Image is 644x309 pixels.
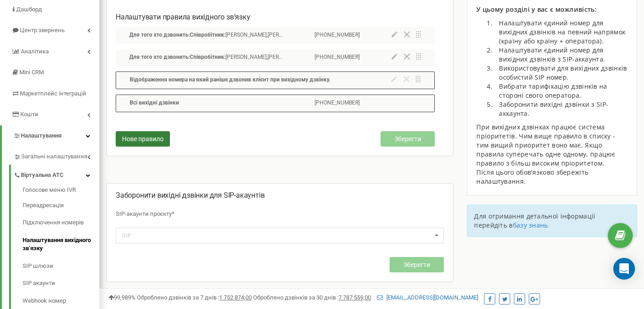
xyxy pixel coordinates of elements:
[390,257,444,272] button: Зберегти
[494,100,628,118] li: Заборонити вихідні дзвінки з SIP-аккаунта.
[14,165,99,183] a: Віртуальна АТС
[16,6,42,13] span: Дашборд
[476,168,628,186] div: Після цього обов'язково збережіть налаштування.
[129,54,190,60] span: Для того хто дзвонить:
[476,123,628,168] div: При вихідних дзвінках працює система пріоритетів. Чим вище правило в списку - тим вищий приоритет...
[116,131,170,147] button: Нове правило
[190,54,226,60] span: Співробітник:
[494,82,628,100] li: Вибрати тарифікацію дзвінків на стороні свого оператора.
[21,152,87,161] span: Загальні налаштування
[129,32,190,38] span: Для того хто дзвонить:
[23,257,99,275] a: SIP шлюзи
[20,90,86,97] span: Маркетплейс інтеграцій
[613,258,635,280] div: Open Intercom Messenger
[404,261,430,268] span: Зберегти
[494,46,628,64] li: Налаштувати єдиний номер для вихідних дзвінків з SIP-аккаунта.
[20,111,38,118] span: Кошти
[108,294,136,301] span: 99,989%
[338,294,371,301] u: 7 787 559,00
[377,294,478,301] a: [EMAIL_ADDRESS][DOMAIN_NAME]
[494,64,628,82] li: Використовувати для вихідних дзвінків особистий SIP номер.
[137,294,252,301] span: Оброблено дзвінків за 7 днів :
[395,135,421,143] span: Зберегти
[116,27,435,44] div: Для того хто дзвонить:Співробітник:[PERSON_NAME],[PERSON_NAME][PHONE_NUMBER]
[116,49,435,66] div: Для того хто дзвонить:Співробітник:[PERSON_NAME],[PERSON_NAME][PHONE_NUMBER]
[14,146,99,165] a: Загальні налаштування
[381,131,435,147] button: Зберегти
[122,135,164,143] span: Нове правило
[315,31,360,40] p: [PHONE_NUMBER]
[130,76,330,83] span: Відображення номера на який раніше дзвонив клієнт при вихідному дзвінку.
[129,53,283,62] p: [PERSON_NAME],[PERSON_NAME]
[476,5,628,14] p: У цьому розділі у вас є можливість:
[116,191,264,200] span: Заборонити вихідні дзвінки для SIP-акаунтів
[23,232,99,257] a: Налаштування вихідного зв’язку
[129,31,283,40] p: [PERSON_NAME],[PERSON_NAME]
[23,186,99,197] a: Голосове меню IVR
[494,19,628,46] li: Налаштувати єдиний номер для вихідних дзвінків на певний напрямок (країну або країну + оператора).
[315,99,360,108] p: [PHONE_NUMBER]
[513,221,548,229] a: базу знань
[21,48,49,55] span: Аналiтика
[21,132,61,139] span: Налаштування
[23,197,99,214] a: Переадресація
[20,27,65,33] span: Центр звернень
[120,231,143,241] div: SIP
[315,53,360,62] p: [PHONE_NUMBER]
[116,13,250,21] span: Налаштувати правила вихідного зв’язку
[116,210,174,217] span: SIP-акаунти проєкту*
[474,212,630,230] p: Для отримання детальної інформації перейдіть в
[23,214,99,232] a: Підключення номерів
[2,125,99,147] a: Налаштування
[19,69,44,76] span: Mini CRM
[23,275,99,292] a: SIP акаунти
[219,294,252,301] u: 1 752 874,00
[116,71,435,89] div: Відображення номера на який раніше дзвонив клієнт при вихідному дзвінку.
[21,171,64,180] span: Віртуальна АТС
[253,294,371,301] span: Оброблено дзвінків за 30 днів :
[130,100,179,106] span: Всi вихiднi дзвінки
[190,32,226,38] span: Співробітник:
